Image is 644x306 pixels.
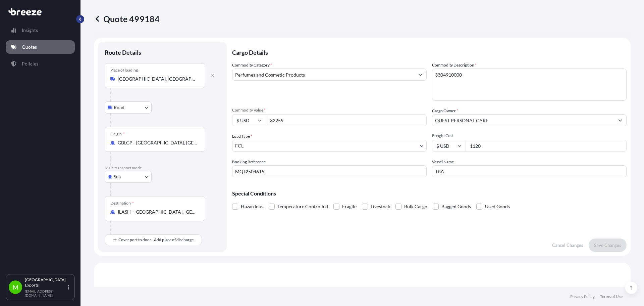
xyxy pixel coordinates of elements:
label: Cargo Owner [432,107,458,114]
button: Save Changes [589,238,627,252]
p: [EMAIL_ADDRESS][DOMAIN_NAME] [25,289,66,297]
div: Origin [110,131,125,137]
p: Main transport mode [105,165,220,171]
p: Policies [22,60,38,67]
input: Place of loading [118,76,197,82]
span: Temperature Controlled [277,202,328,212]
p: Quotes [22,44,37,50]
button: FCL [232,140,427,152]
div: Place of loading [110,68,138,73]
a: Quotes [6,40,75,54]
p: Route Details [105,48,141,56]
span: Livestock [371,202,390,212]
span: Used Goods [485,202,510,212]
span: Bulk Cargo [404,202,427,212]
span: Fragile [342,202,357,212]
div: Destination [110,201,134,206]
input: Enter amount [466,140,627,152]
a: Policies [6,57,75,71]
p: Quote 499184 [94,13,160,24]
p: Insights [22,27,38,34]
button: Cancel Changes [547,238,589,252]
span: Bagged Goods [441,202,471,212]
p: Special Conditions [232,191,627,196]
a: Privacy Policy [570,294,595,299]
p: Cargo Details [232,42,627,62]
button: Select transport [105,101,152,114]
span: Freight Cost [432,133,627,138]
span: Road [114,104,124,111]
p: Save Changes [594,242,621,249]
p: [GEOGRAPHIC_DATA] Exports [25,277,66,288]
p: Cancel Changes [552,242,583,249]
span: Commodity Value [232,107,427,113]
a: Terms of Use [600,294,623,299]
button: Show suggestions [614,114,626,126]
a: Insights [6,24,75,37]
span: Load Type [232,133,252,140]
input: Type amount [266,114,427,126]
span: Sea [114,173,121,180]
input: Your internal reference [232,165,427,177]
span: M [13,284,18,291]
label: Vessel Name [432,159,454,165]
input: Select a commodity type [232,69,414,81]
label: Commodity Description [432,62,477,69]
textarea: 3304910000 [432,69,627,101]
button: Cover port to door - Add place of discharge [105,234,202,245]
input: Full name [432,114,614,126]
button: Show suggestions [414,69,426,81]
button: Select transport [105,171,152,183]
span: Cover port to door - Add place of discharge [118,236,194,243]
label: Commodity Category [232,62,272,69]
input: Enter name [432,165,627,177]
span: Hazardous [241,202,263,212]
input: Origin [118,139,197,146]
label: Booking Reference [232,159,266,165]
input: Destination [118,209,197,215]
span: FCL [235,142,244,149]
